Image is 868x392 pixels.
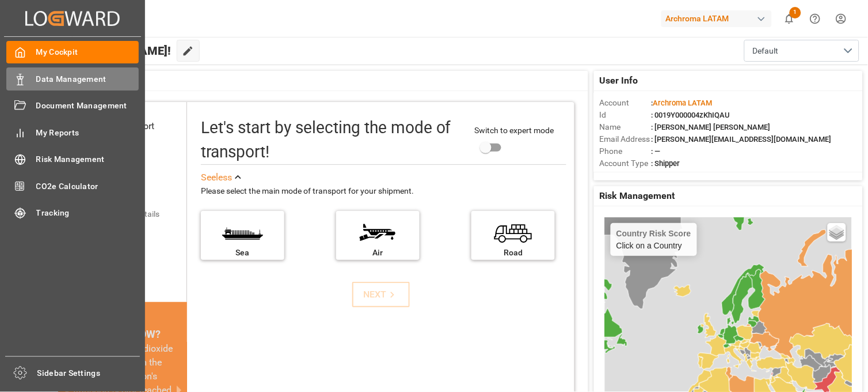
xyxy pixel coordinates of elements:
span: Account [600,97,652,109]
span: User Info [600,74,638,88]
span: CO2e Calculator [36,180,139,193]
span: Hello [PERSON_NAME]! [47,40,171,62]
span: Phone [600,145,652,157]
button: Help Center [802,6,828,32]
div: Click on a Country [616,229,691,250]
span: : [652,99,713,107]
a: Data Management [6,67,139,90]
span: : [PERSON_NAME] [PERSON_NAME] [652,123,771,131]
h4: Country Risk Score [616,229,691,238]
span: Tracking [36,207,139,219]
span: My Cockpit [36,46,139,58]
div: Let's start by selecting the mode of transport! [201,116,463,164]
span: Sidebar Settings [37,367,140,379]
div: NEXT [363,288,398,301]
button: open menu [744,40,859,62]
span: My Reports [36,127,139,139]
a: Risk Management [6,148,139,171]
span: Email Address [600,133,652,145]
a: Tracking [6,202,139,224]
button: NEXT [352,282,410,307]
a: Document Management [6,95,139,117]
div: Road [477,247,549,259]
span: : — [652,147,661,156]
span: Switch to expert mode [475,126,554,135]
span: Id [600,109,652,121]
span: Document Management [36,100,139,112]
div: See less [201,171,232,184]
button: show 1 new notifications [776,6,802,32]
span: Data Management [36,73,139,85]
span: Name [600,121,652,133]
a: CO2e Calculator [6,175,139,197]
a: My Reports [6,121,139,144]
span: : [PERSON_NAME][EMAIL_ADDRESS][DOMAIN_NAME] [652,135,832,144]
span: : Shipper [652,159,680,168]
span: Account Type [600,157,652,169]
div: Air [342,247,414,259]
a: Layers [828,223,846,242]
span: Archroma LATAM [653,99,713,107]
span: : 0019Y000004zKhIQAU [652,111,730,119]
div: Please select the main mode of transport for your shipment. [201,184,566,198]
span: Risk Management [36,153,139,165]
button: Archroma LATAM [661,7,776,29]
span: Risk Management [600,189,675,203]
span: 1 [790,7,801,18]
div: Archroma LATAM [661,10,772,27]
span: Default [753,45,779,57]
div: Sea [207,247,279,259]
a: My Cockpit [6,41,139,63]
